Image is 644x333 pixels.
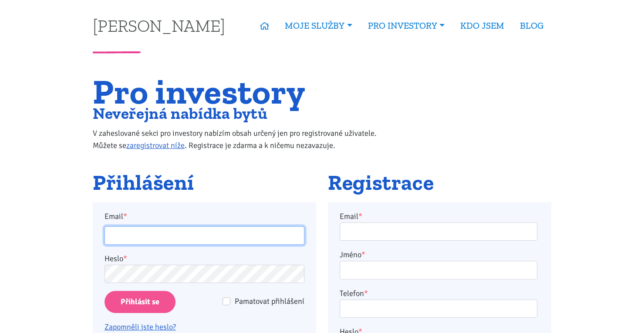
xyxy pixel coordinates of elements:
[512,16,551,36] a: BLOG
[328,171,551,195] h2: Registrace
[105,291,175,313] input: Přihlásit se
[126,141,185,150] a: zaregistrovat níže
[277,16,360,36] a: MOJE SLUŽBY
[105,252,127,265] label: Heslo
[340,249,365,261] label: Jméno
[452,16,512,36] a: KDO JSEM
[361,250,365,259] abbr: required
[93,127,394,151] p: V zaheslované sekci pro investory nabízím obsah určený jen pro registrované uživatele. Můžete se ...
[364,289,368,298] abbr: required
[360,16,452,36] a: PRO INVESTORY
[340,287,368,299] label: Telefon
[340,210,362,222] label: Email
[105,322,176,332] a: Zapomněli jste heslo?
[99,210,310,222] label: Email
[93,106,394,121] h2: Neveřejná nabídka bytů
[93,17,225,34] a: [PERSON_NAME]
[358,212,362,221] abbr: required
[235,296,304,306] span: Pamatovat přihlášení
[93,171,316,195] h2: Přihlášení
[93,77,394,106] h1: Pro investory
